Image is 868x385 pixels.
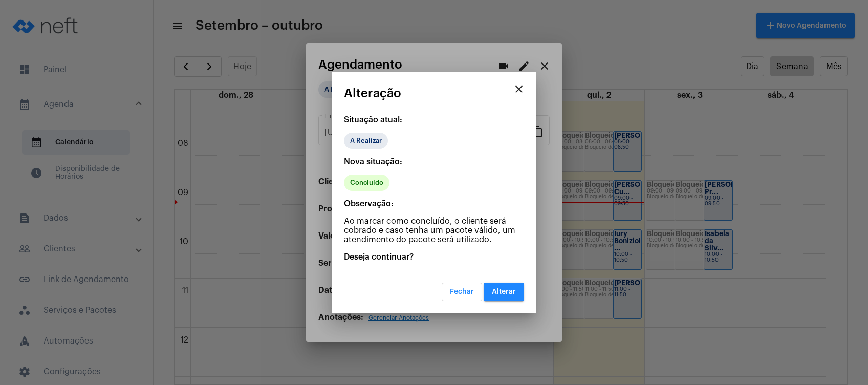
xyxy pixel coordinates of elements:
button: Alterar [484,283,524,301]
mat-chip: Concluído [344,175,389,191]
span: Alteração [344,87,401,100]
mat-chip: A Realizar [344,133,388,149]
p: Deseja continuar? [344,252,524,262]
p: Ao marcar como concluído, o cliente será cobrado e caso tenha um pacote válido, um atendimento do... [344,217,524,244]
mat-icon: close [513,83,525,95]
button: Fechar [442,283,482,301]
p: Observação: [344,199,524,208]
p: Situação atual: [344,115,524,124]
span: Alterar [492,288,516,295]
p: Nova situação: [344,157,524,166]
span: Fechar [450,288,474,295]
